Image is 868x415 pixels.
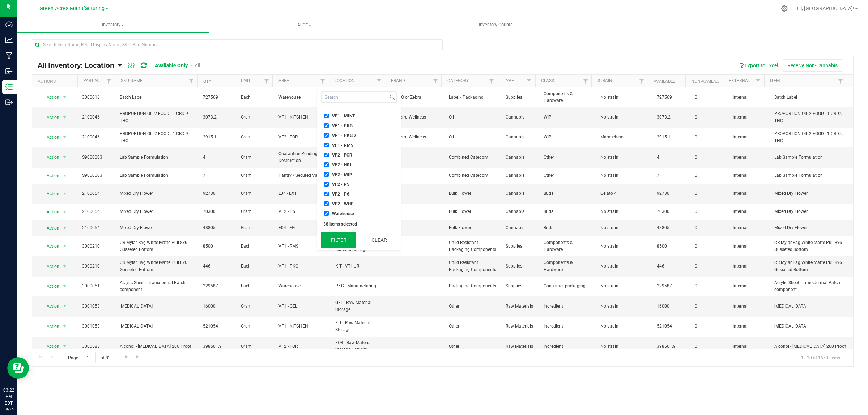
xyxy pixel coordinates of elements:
[120,279,194,293] span: Acrylic Sheet - Transdermal Patch component
[774,343,849,350] span: Alcohol - [MEDICAL_DATA] 200 Proof
[657,243,686,250] span: 8500
[241,134,270,141] span: Gram
[695,134,724,141] span: 0
[103,75,115,87] a: Filter
[324,211,329,216] input: Warehouse
[41,92,60,102] span: Action
[82,303,111,310] span: 3001053
[278,150,327,164] span: Quarantine Pending Destruction
[203,190,232,197] span: 92730
[155,63,188,68] a: Available Only
[657,343,686,350] span: 398501.9
[449,94,497,101] span: Label - Packaging
[449,224,497,231] span: Bulk Flower
[120,323,194,330] span: [MEDICAL_DATA]
[600,208,648,215] span: No strain
[324,153,329,157] input: VF2 - FOR
[41,132,60,142] span: Action
[241,172,270,179] span: Gram
[506,323,535,330] span: Raw Materials
[120,208,194,215] span: Mixed Dry Flower
[17,17,209,33] a: Inventory
[317,75,329,87] a: Filter
[774,323,849,330] span: [MEDICAL_DATA]
[335,299,383,313] span: GEL - Raw Material Storage
[120,190,194,197] span: Mixed Dry Flower
[324,114,329,118] input: VF1 - MINT
[278,134,327,141] span: VF2 - FOR
[322,92,388,102] input: Search
[120,110,194,124] span: PROPORTION OIL 2 FOOD - 1 CBD:9 THC
[733,190,766,197] span: Internal
[323,222,395,227] div: 38 items selected
[503,78,514,83] a: Type
[60,132,69,142] span: select
[120,259,194,273] span: CR Mylar Bag White Matte Pull 8x6 Gusseted Bottom
[733,134,766,141] span: Internal
[203,172,232,179] span: 7
[120,131,194,144] span: PROPORTION OIL 2 FOOD - 1 CBD:9 THC
[60,171,69,181] span: select
[60,281,69,291] span: select
[657,303,686,310] span: 16000
[733,303,766,310] span: Internal
[783,59,842,72] button: Receive Non-Cannabis
[657,323,686,330] span: 521054
[60,321,69,331] span: select
[60,152,69,162] span: select
[203,343,232,350] span: 398501.9
[241,303,270,310] span: Gram
[241,208,270,215] span: Gram
[209,22,400,28] span: Audit
[62,352,116,363] span: Page of 83
[278,172,327,179] span: Pantry / Secured Vault
[60,92,69,102] span: select
[324,182,329,187] input: VF2 - P5
[361,232,397,248] button: Clear
[774,131,849,144] span: PROPORTION OIL 2 FOOD - 1 CBD:9 THC
[241,190,270,197] span: Gram
[657,190,686,197] span: 92730
[506,114,535,121] span: Cannabis
[121,352,132,362] a: Go to the next page
[5,37,13,44] inline-svg: Analytics
[733,224,766,231] span: Internal
[203,208,232,215] span: 70300
[657,154,686,161] span: 4
[733,283,766,290] span: Internal
[506,208,535,215] span: Cannabis
[203,79,211,84] a: Qty
[695,343,724,350] span: 0
[449,283,497,290] span: Packaging Components
[695,303,724,310] span: 0
[600,134,648,141] span: Maraschino
[734,59,783,72] button: Export to Excel
[332,172,352,177] span: VF2 - MIP
[449,323,497,330] span: Other
[32,39,443,50] input: Search Item Name, Retail Display Name, SKU, Part Number...
[38,61,118,69] a: All Inventory: Location
[17,22,209,28] span: Inventory
[241,243,270,250] span: Each
[324,192,329,196] input: VF2 - P6
[506,154,535,161] span: Cannabis
[82,114,111,121] span: 2100046
[774,239,849,253] span: CR Mylar Bag White Matte Pull 8x6 Gusseted Bottom
[203,303,232,310] span: 16000
[774,172,849,179] span: Lab Sample Formulation
[373,75,385,87] a: Filter
[278,283,327,290] span: Warehouse
[120,343,194,350] span: Alcohol - [MEDICAL_DATA] 200 Proof
[774,190,849,197] span: Mixed Dry Flower
[5,68,13,75] inline-svg: Inbound
[82,263,111,270] span: 3000210
[506,172,535,179] span: Cannabis
[278,343,327,350] span: VF2 - FOR
[600,94,648,101] span: No strain
[41,112,60,123] span: Action
[82,343,111,350] span: 3000583
[335,283,383,290] span: PKG - Manufacturing
[506,263,535,270] span: Supplies
[82,94,111,101] span: 3000016
[657,224,686,231] span: 48805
